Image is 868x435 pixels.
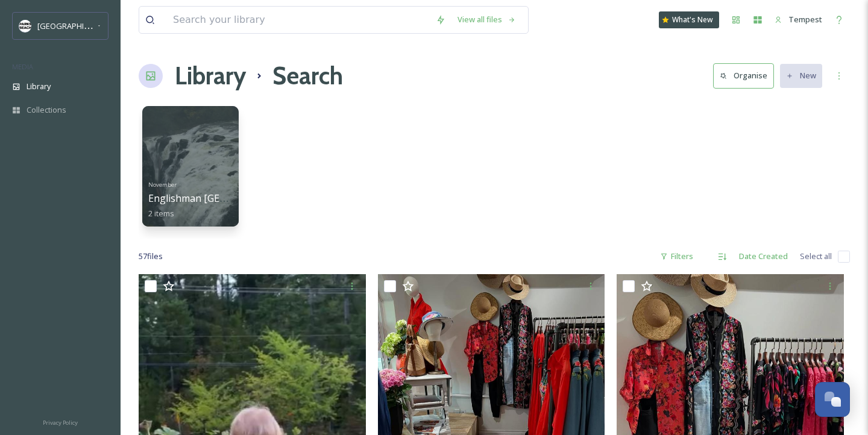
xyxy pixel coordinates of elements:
a: NovemberEnglishman [GEOGRAPHIC_DATA]2 items [148,178,301,219]
span: November [148,181,177,189]
span: Privacy Policy [43,419,78,427]
span: Englishman [GEOGRAPHIC_DATA] [148,192,301,205]
a: Tempest [769,8,828,31]
a: Library [175,58,246,94]
img: parks%20beach.jpg [19,20,31,32]
a: Privacy Policy [43,415,78,429]
span: 2 items [148,208,174,219]
a: View all files [451,8,522,31]
a: What's New [659,11,719,28]
span: Tempest [788,14,822,25]
span: Collections [27,104,66,116]
button: New [780,64,822,87]
div: Filters [654,245,699,268]
span: Select all [800,251,832,262]
h1: Search [272,58,343,94]
div: Date Created [733,245,794,268]
input: Search your library [167,7,430,33]
span: Library [27,81,51,92]
button: Open Chat [815,382,850,417]
span: [GEOGRAPHIC_DATA] Tourism [37,20,145,31]
button: Organise [713,63,774,88]
span: 57 file s [139,251,163,262]
span: MEDIA [12,62,33,71]
a: Organise [713,63,780,88]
